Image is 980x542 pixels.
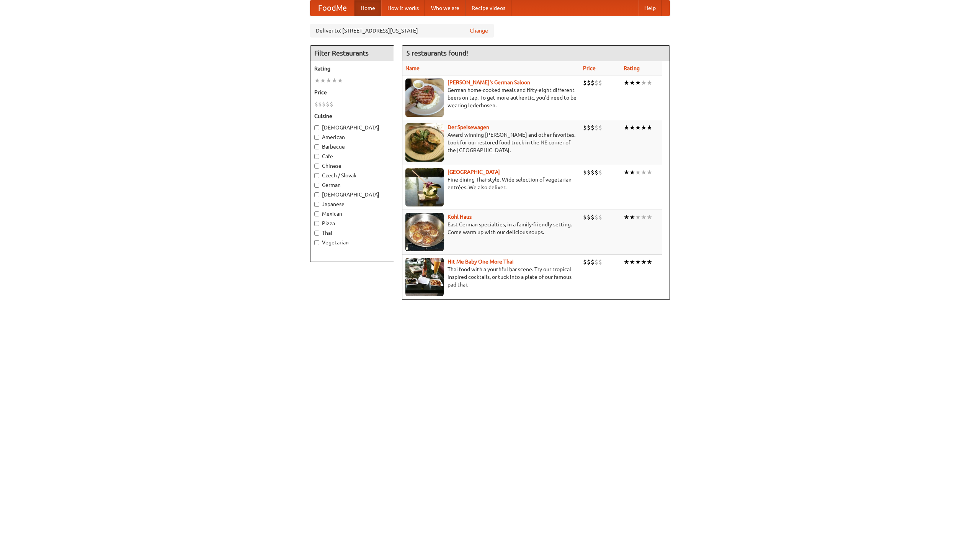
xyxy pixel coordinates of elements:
h5: Rating [314,65,390,72]
input: Pizza [314,221,319,226]
input: American [314,135,319,140]
ng-pluralize: 5 restaurants found! [406,49,468,57]
li: ★ [641,213,647,221]
li: $ [587,258,591,266]
li: ★ [629,79,635,87]
li: $ [598,79,602,87]
div: Deliver to: [STREET_ADDRESS][US_STATE] [310,24,494,38]
b: Der Speisewagen [448,124,489,130]
img: kohlhaus.jpg [405,213,444,251]
li: ★ [647,123,652,132]
a: Change [470,27,488,34]
li: ★ [647,79,652,87]
a: Hit Me Baby One More Thai [448,259,514,265]
li: $ [322,100,326,108]
a: [PERSON_NAME]'s German Saloon [448,79,530,85]
li: ★ [629,168,635,177]
li: ★ [635,258,641,266]
li: $ [598,213,602,221]
label: Japanese [314,200,390,208]
img: esthers.jpg [405,79,444,117]
li: $ [583,258,587,266]
li: ★ [635,123,641,132]
li: ★ [641,168,647,177]
input: Barbecue [314,144,319,149]
img: satay.jpg [405,168,444,206]
li: ★ [320,76,326,85]
li: $ [587,213,591,221]
label: Vegetarian [314,239,390,246]
label: [DEMOGRAPHIC_DATA] [314,191,390,198]
li: ★ [314,76,320,85]
li: $ [583,213,587,221]
li: ★ [629,258,635,266]
input: Japanese [314,202,319,207]
a: FoodMe [310,0,354,16]
a: Home [354,0,381,16]
li: $ [595,123,598,132]
p: Award-winning [PERSON_NAME] and other favorites. Look for our restored food truck in the NE corne... [405,131,577,154]
li: $ [595,79,598,87]
input: [DEMOGRAPHIC_DATA] [314,125,319,130]
li: $ [598,258,602,266]
a: Name [405,65,420,71]
li: ★ [326,76,332,85]
img: babythai.jpg [405,258,444,296]
li: $ [583,123,587,132]
label: German [314,181,390,189]
a: [GEOGRAPHIC_DATA] [448,169,500,175]
li: $ [330,100,333,108]
li: ★ [624,258,629,266]
input: Vegetarian [314,240,319,245]
input: Cafe [314,154,319,159]
label: Cafe [314,152,390,160]
li: $ [326,100,330,108]
li: ★ [624,123,629,132]
li: ★ [332,76,337,85]
label: Thai [314,229,390,237]
li: ★ [635,213,641,221]
li: ★ [337,76,343,85]
input: [DEMOGRAPHIC_DATA] [314,192,319,197]
h4: Filter Restaurants [310,46,394,61]
a: Help [638,0,662,16]
p: German home-cooked meals and fifty-eight different beers on tap. To get more authentic, you'd nee... [405,86,577,109]
li: $ [587,79,591,87]
li: ★ [635,79,641,87]
input: Mexican [314,211,319,216]
li: ★ [624,213,629,221]
li: $ [314,100,318,108]
input: Thai [314,231,319,236]
li: $ [583,79,587,87]
li: ★ [647,168,652,177]
li: $ [583,168,587,177]
li: $ [591,79,595,87]
h5: Cuisine [314,112,390,120]
li: $ [595,258,598,266]
a: Price [583,65,596,71]
a: Kohl Haus [448,214,472,220]
li: ★ [647,258,652,266]
a: Recipe videos [465,0,511,16]
a: How it works [381,0,425,16]
li: $ [595,168,598,177]
li: $ [598,168,602,177]
li: $ [591,123,595,132]
a: Rating [624,65,640,71]
a: Who we are [425,0,465,16]
li: ★ [624,79,629,87]
li: $ [587,123,591,132]
label: Pizza [314,219,390,227]
p: Thai food with a youthful bar scene. Try our tropical inspired cocktails, or tuck into a plate of... [405,265,577,288]
p: Fine dining Thai-style. Wide selection of vegetarian entrées. We also deliver. [405,176,577,191]
li: $ [318,100,322,108]
li: $ [598,123,602,132]
li: $ [591,168,595,177]
label: Mexican [314,210,390,218]
label: Chinese [314,162,390,170]
li: $ [591,258,595,266]
input: Czech / Slovak [314,173,319,178]
label: Czech / Slovak [314,172,390,179]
